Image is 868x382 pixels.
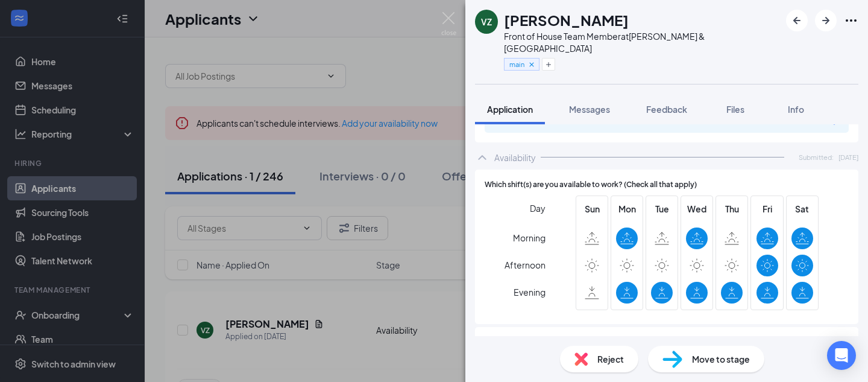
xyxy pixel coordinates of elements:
span: Sun [581,202,603,215]
span: Which shift(s) are you available to work? (Check all that apply) [485,179,697,191]
span: Sat [791,202,813,215]
svg: Cross [527,60,536,69]
button: ArrowLeftNew [786,10,808,31]
span: Wed [686,202,708,215]
span: Files [726,104,744,115]
svg: ChevronUp [475,150,489,165]
span: Move to stage [692,352,750,366]
button: ArrowRight [815,10,837,31]
span: Reject [597,352,624,366]
div: VZ [481,16,492,28]
span: Submitted: [799,152,834,162]
button: Plus [542,58,555,71]
span: Mon [616,202,638,215]
div: Front of House Team Member at [PERSON_NAME] & [GEOGRAPHIC_DATA] [504,30,780,54]
span: Afternoon [505,254,546,276]
span: Tue [651,202,673,215]
svg: Plus [545,61,552,68]
div: Open Intercom Messenger [827,341,856,370]
span: Evening [514,281,546,303]
div: Availability [494,151,536,164]
span: Application [487,104,533,115]
span: Info [788,104,804,115]
span: Messages [569,104,610,115]
h1: [PERSON_NAME] [504,10,629,30]
span: Fri [756,202,778,215]
svg: Ellipses [844,13,858,28]
svg: ArrowRight [819,13,833,28]
span: Thu [721,202,743,215]
span: main [509,59,524,69]
span: Day [530,202,546,215]
span: [DATE] [838,152,858,162]
span: Feedback [646,104,687,115]
span: Morning [513,227,546,249]
svg: ArrowLeftNew [790,13,804,28]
